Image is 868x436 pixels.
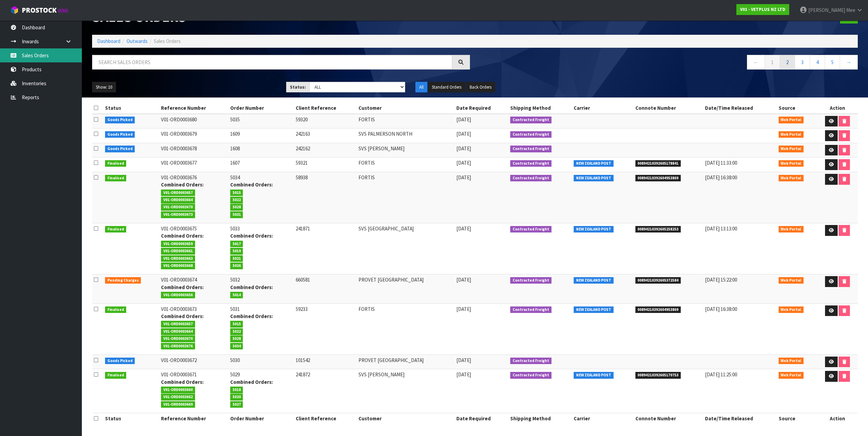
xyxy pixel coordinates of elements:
span: Web Portal [779,226,804,233]
td: FORTIS [357,303,455,355]
th: Customer [357,413,455,424]
input: Search sales orders [92,55,452,70]
span: 5019 [230,248,243,255]
span: Pending Charges [105,277,141,284]
span: 5034 [230,343,243,350]
a: 2 [780,55,795,70]
td: V01-ORD0003674 [159,274,228,304]
td: V01-ORD0003673 [159,303,228,355]
span: 5018 [230,387,243,393]
span: Contracted Freight [510,117,551,123]
span: Finalised [105,160,127,167]
td: V01-ORD0003677 [159,157,228,172]
span: 00894210392605170753 [635,372,681,379]
span: [DATE] [456,371,471,378]
span: 5031 [230,211,243,218]
td: 5033 [229,223,294,274]
span: ProStock [22,6,57,15]
span: Contracted Freight [510,306,551,313]
span: V01-ORD0003664 [161,328,195,335]
span: Goods Picked [105,146,135,152]
span: Contracted Freight [510,277,551,284]
img: cube-alt.png [10,6,19,14]
span: Finalised [105,306,127,313]
td: SVS [PERSON_NAME] [357,369,455,413]
span: [DATE] [456,116,471,123]
span: NEW ZEALAND POST [574,277,614,284]
span: V01-ORD0003661 [161,248,195,255]
td: 1608 [229,143,294,157]
span: [DATE] [456,131,471,137]
span: V01-ORD0003663 [161,255,195,262]
span: Contracted Freight [510,146,551,152]
td: V01-ORD0003680 [159,114,228,129]
span: [DATE] [456,225,471,232]
span: V01-ORD0003676 [161,343,195,350]
button: Back Orders [466,82,495,93]
td: V01-ORD0003671 [159,369,228,413]
a: Outwards [127,38,148,44]
td: 5029 [229,369,294,413]
nav: Page navigation [480,55,858,72]
span: 5015 [230,190,243,196]
th: Date Required [455,103,509,114]
span: 00894210392604953869 [635,175,681,182]
td: V01-ORD0003678 [159,143,228,157]
td: 1609 [229,129,294,143]
td: 5035 [229,114,294,129]
th: Order Number [229,103,294,114]
span: NEW ZEALAND POST [574,160,614,167]
th: Client Reference [294,413,357,424]
span: Contracted Freight [510,358,551,364]
span: NEW ZEALAND POST [574,226,614,233]
td: V01-ORD0003676 [159,172,228,223]
span: 5028 [230,335,243,342]
a: ← [747,55,765,70]
span: 00894210392605372584 [635,277,681,284]
th: Date/Time Released [703,103,777,114]
span: Web Portal [779,117,804,123]
td: 59320 [294,114,357,129]
span: Goods Picked [105,131,135,138]
td: 58938 [294,172,357,223]
td: V01-ORD0003675 [159,223,228,274]
th: Connote Number [634,103,704,114]
td: 1607 [229,157,294,172]
td: 59321 [294,157,357,172]
th: Source [777,103,818,114]
span: V01-ORD0003668 [161,262,195,269]
th: Date Required [455,413,509,424]
span: 5015 [230,321,243,328]
span: [DATE] [456,276,471,283]
button: Show: 10 [92,82,116,93]
td: PROVET [GEOGRAPHIC_DATA] [357,274,455,304]
strong: Combined Orders: [230,232,273,239]
strong: Combined Orders: [161,181,204,188]
span: Web Portal [779,277,804,284]
span: Web Portal [779,146,804,152]
span: Contracted Freight [510,160,551,167]
button: Standard Orders [428,82,465,93]
span: V01-ORD0003659 [161,241,195,247]
span: V01-ORD0003662 [161,394,195,401]
th: Reference Number [159,103,228,114]
span: Finalised [105,226,127,233]
strong: Combined Orders: [230,313,273,319]
span: NEW ZEALAND POST [574,372,614,379]
th: Shipping Method [509,413,572,424]
strong: Combined Orders: [161,313,204,319]
td: SVS [GEOGRAPHIC_DATA] [357,223,455,274]
a: 3 [795,55,810,70]
span: Web Portal [779,306,804,313]
strong: Combined Orders: [230,181,273,188]
span: 5026 [230,262,243,269]
span: Goods Picked [105,358,135,364]
span: NEW ZEALAND POST [574,175,614,182]
td: 660581 [294,274,357,304]
th: Status [103,413,160,424]
span: Finalised [105,175,127,182]
span: [PERSON_NAME] [808,7,845,13]
td: V01-ORD0003679 [159,129,228,143]
th: Shipping Method [509,103,572,114]
span: [DATE] 16:38:00 [705,174,737,181]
